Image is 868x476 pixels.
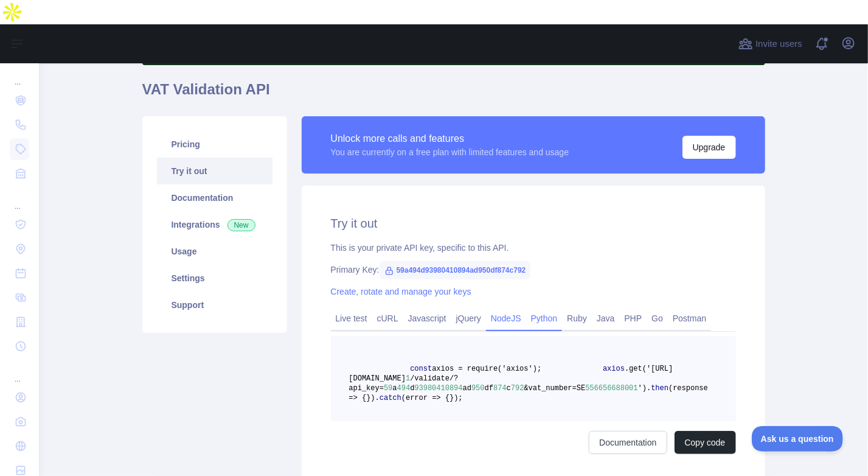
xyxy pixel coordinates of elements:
a: Postman [668,309,711,328]
span: 792 [511,384,524,393]
span: then [651,384,668,393]
a: Settings [157,265,273,292]
span: 1 [406,374,410,383]
a: Documentation [589,431,667,454]
span: c [507,384,511,393]
span: &vat_number=SE [524,384,586,393]
a: Try it out [157,158,273,184]
a: Javascript [403,309,451,328]
img: website_grey.svg [19,32,29,41]
a: Java [592,309,620,328]
span: 874 [493,384,507,393]
span: Invite users [755,37,802,51]
img: logo_orange.svg [19,19,29,29]
a: Go [647,309,668,328]
button: Invite users [736,34,805,54]
a: Usage [157,238,273,265]
img: tab_domain_overview_orange.svg [33,71,43,80]
span: ad [463,384,471,393]
div: ... [10,63,29,87]
h2: Try it out [331,215,736,232]
a: Pricing [157,131,273,158]
a: Integrations New [157,211,273,238]
span: 93980410894 [415,384,463,393]
a: Python [526,309,563,328]
img: tab_keywords_by_traffic_grey.svg [121,71,131,80]
span: . [375,394,380,402]
a: Create, rotate and manage your keys [331,287,471,296]
span: df [485,384,493,393]
div: Domain Overview [46,72,109,80]
span: . [647,384,651,393]
span: axios [603,365,625,373]
span: }) [366,394,375,402]
span: axios = require('axios'); [432,365,541,373]
h1: VAT Validation API [142,80,765,109]
a: NodeJS [486,309,526,328]
span: }); [450,394,463,402]
a: PHP [620,309,647,328]
a: cURL [372,309,403,328]
a: Support [157,292,273,318]
a: Live test [331,309,372,328]
a: Documentation [157,184,273,211]
span: 59a494d93980410894ad950df874c792 [380,261,531,279]
a: jQuery [451,309,486,328]
div: Domain: [DOMAIN_NAME] [32,32,134,41]
div: ... [10,187,29,211]
span: a [393,384,397,393]
button: Copy code [675,431,736,454]
span: 556656688001 [585,384,637,393]
span: catch [380,394,401,402]
span: d [410,384,414,393]
div: This is your private API key, specific to this API. [331,242,736,254]
span: ') [638,384,647,393]
span: 950 [471,384,485,393]
div: Keywords by Traffic [134,72,205,80]
iframe: Toggle Customer Support [752,426,844,452]
div: ... [10,360,29,384]
span: 494 [397,384,411,393]
button: Upgrade [682,136,736,159]
span: New [227,219,255,231]
div: Primary Key: [331,264,736,276]
a: Ruby [562,309,592,328]
div: Unlock more calls and features [331,131,569,146]
span: const [410,365,432,373]
span: 59 [384,384,392,393]
div: v 4.0.25 [34,19,60,29]
div: You are currently on a free plan with limited features and usage [331,146,569,158]
span: (error => { [401,394,450,402]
